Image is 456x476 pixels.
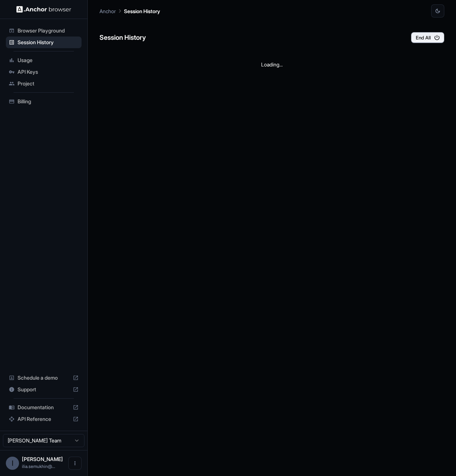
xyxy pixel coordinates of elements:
[18,57,79,64] span: Usage
[6,66,82,78] div: API Keys
[18,374,70,381] span: Schedule a demo
[18,68,79,76] span: API Keys
[22,456,63,462] span: Ilia Semukhin
[18,80,79,87] span: Project
[16,6,71,13] img: Anchor Logo
[411,32,444,43] button: End All
[99,32,146,43] h6: Session History
[6,37,82,48] div: Session History
[99,7,160,15] nav: breadcrumb
[6,25,82,37] div: Browser Playground
[99,49,444,80] div: Loading...
[6,402,82,413] div: Documentation
[18,404,70,411] span: Documentation
[6,78,82,89] div: Project
[18,386,70,393] span: Support
[124,7,160,15] p: Session History
[6,372,82,384] div: Schedule a demo
[6,457,19,470] div: I
[6,54,82,66] div: Usage
[18,98,79,105] span: Billing
[6,413,82,425] div: API Reference
[68,457,82,470] button: Open menu
[99,7,116,15] p: Anchor
[6,96,82,107] div: Billing
[18,415,70,423] span: API Reference
[18,39,79,46] span: Session History
[22,464,55,469] span: ilia.semukhin@gmail.com
[6,384,82,395] div: Support
[18,27,79,34] span: Browser Playground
